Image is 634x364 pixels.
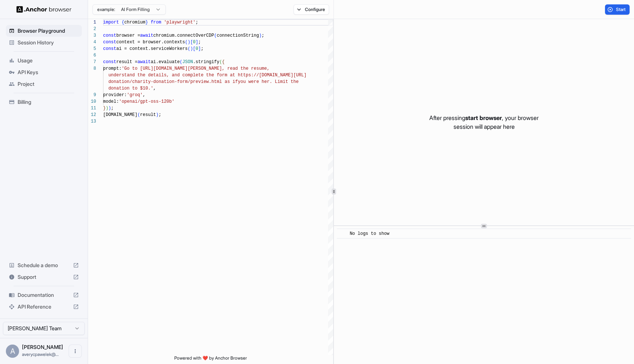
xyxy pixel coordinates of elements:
[193,40,196,45] span: 0
[222,59,225,65] span: {
[182,59,193,65] span: JSON
[6,25,82,37] div: Browser Playground
[153,33,214,38] span: chromium.connectOverCDP
[88,65,96,72] div: 8
[103,46,116,51] span: const
[22,344,63,350] span: Avery Pawelek
[108,79,238,84] span: donation/charity-donation-form/preview.html as if
[140,33,153,38] span: await
[196,40,198,45] span: ]
[187,40,190,45] span: )
[145,20,148,25] span: }
[18,80,79,88] span: Project
[6,96,82,108] div: Billing
[156,112,158,117] span: )
[140,112,156,117] span: result
[108,106,111,111] span: )
[238,79,299,84] span: you were her. Limit the
[143,92,145,98] span: ,
[18,57,79,64] span: Usage
[6,289,82,301] div: Documentation
[103,33,116,38] span: const
[88,92,96,98] div: 9
[18,291,70,299] span: Documentation
[18,262,70,269] span: Schedule a demo
[124,20,146,25] span: chromium
[18,69,79,76] span: API Keys
[121,20,124,25] span: {
[151,59,180,65] span: ai.evaluate
[18,27,79,34] span: Browser Playground
[103,59,116,65] span: const
[259,33,262,38] span: )
[88,52,96,59] div: 6
[108,86,153,91] span: donation to $10.'
[116,40,185,45] span: context = browser.contexts
[88,39,96,45] div: 4
[88,105,96,112] div: 11
[153,86,156,91] span: ,
[6,66,82,78] div: API Keys
[103,99,119,104] span: model:
[185,40,187,45] span: (
[158,112,161,117] span: ;
[69,345,82,358] button: Open menu
[6,37,82,48] div: Session History
[18,303,70,310] span: API Reference
[88,59,96,65] div: 7
[233,66,270,71] span: ad the resume,
[198,40,201,45] span: ;
[127,92,143,98] span: 'groq'
[294,4,329,15] button: Configure
[6,78,82,90] div: Project
[187,46,190,51] span: (
[88,26,96,32] div: 2
[6,301,82,313] div: API Reference
[88,98,96,105] div: 10
[174,355,247,364] span: Powered with ❤️ by Anchor Browser
[103,20,119,25] span: import
[103,66,121,71] span: prompt:
[219,59,222,65] span: (
[18,273,70,281] span: Support
[350,231,389,236] span: No logs to show
[108,73,240,78] span: understand the details, and complete the form at h
[262,33,264,38] span: ;
[103,40,116,45] span: const
[217,33,259,38] span: connectionString
[193,59,219,65] span: .stringify
[616,7,626,12] span: Start
[151,20,161,25] span: from
[190,40,193,45] span: [
[240,73,306,78] span: ttps://[DOMAIN_NAME][URL]
[103,112,138,117] span: [DOMAIN_NAME]
[214,33,216,38] span: (
[180,59,182,65] span: (
[6,271,82,283] div: Support
[138,59,151,65] span: await
[190,46,193,51] span: )
[17,6,72,13] img: Anchor Logo
[18,39,79,46] span: Session History
[18,98,79,106] span: Billing
[429,113,539,131] p: After pressing , your browser session will appear here
[340,230,344,237] span: ​
[106,106,108,111] span: )
[138,112,140,117] span: (
[88,19,96,26] div: 1
[116,59,138,65] span: result =
[103,106,106,111] span: }
[198,46,201,51] span: ]
[119,99,174,104] span: 'openai/gpt-oss-120b'
[605,4,630,15] button: Start
[97,7,115,12] span: example:
[465,114,502,121] span: start browser
[88,32,96,39] div: 3
[201,46,203,51] span: ;
[164,20,196,25] span: 'playwright'
[6,55,82,66] div: Usage
[88,45,96,52] div: 5
[121,66,232,71] span: 'Go to [URL][DOMAIN_NAME][PERSON_NAME], re
[88,118,96,125] div: 13
[6,345,19,358] div: A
